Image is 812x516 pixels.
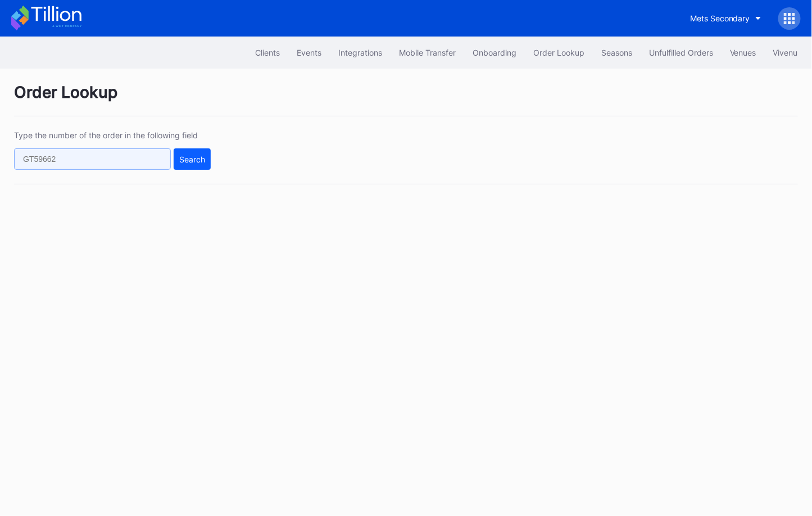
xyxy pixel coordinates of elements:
div: Vivenu [773,48,798,57]
div: Type the number of the order in the following field [14,130,211,140]
div: Order Lookup [14,83,798,116]
button: Integrations [330,42,391,63]
div: Mets Secondary [690,13,750,23]
input: GT59662 [14,148,171,170]
div: Venues [730,48,756,57]
button: Venues [722,42,765,63]
button: Events [288,42,330,63]
button: Onboarding [464,42,525,63]
div: Order Lookup [533,48,584,57]
div: Events [297,48,321,57]
div: Integrations [338,48,382,57]
button: Vivenu [765,42,806,63]
div: Clients [255,48,280,57]
button: Mets Secondary [682,8,770,29]
div: Seasons [601,48,632,57]
div: Unfulfilled Orders [649,48,713,57]
div: Onboarding [473,48,516,57]
button: Mobile Transfer [391,42,464,63]
button: Unfulfilled Orders [641,42,722,63]
button: Order Lookup [525,42,593,63]
button: Seasons [593,42,641,63]
div: Search [179,155,205,164]
button: Search [174,148,211,170]
button: Clients [247,42,288,63]
div: Mobile Transfer [399,48,456,57]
